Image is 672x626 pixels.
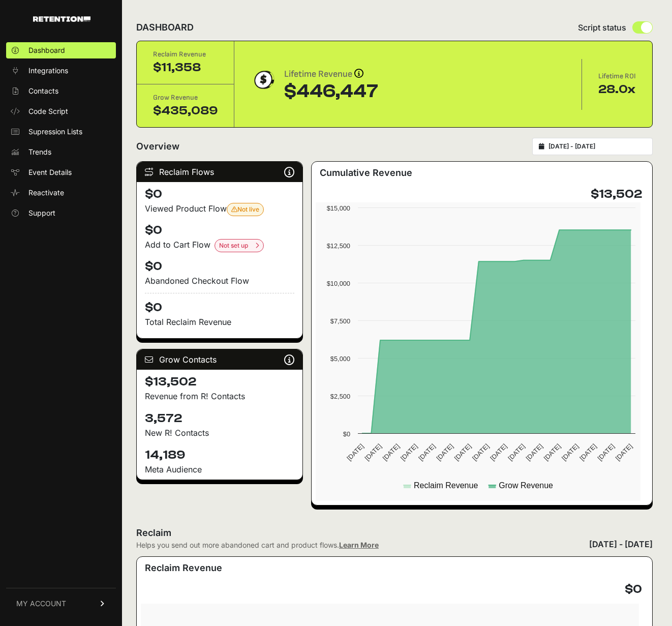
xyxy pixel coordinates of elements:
text: $0 [343,430,350,438]
div: Lifetime Revenue [284,67,378,81]
h4: $0 [625,581,642,598]
text: [DATE] [525,442,544,462]
div: Meta Audience [145,463,294,475]
p: Total Reclaim Revenue [145,316,294,328]
div: Viewed Product Flow [145,202,294,216]
div: [DATE] - [DATE] [589,538,653,550]
text: [DATE] [506,442,526,462]
h4: 3,572 [145,410,294,427]
div: Reclaim Revenue [153,49,218,59]
span: Not live [231,205,259,213]
h2: DASHBOARD [136,20,194,35]
a: Supression Lists [6,124,116,140]
h4: 14,189 [145,447,294,463]
div: Helps you send out more abandoned cart and product flows. [136,540,379,550]
p: Revenue from R! Contacts [145,390,294,402]
a: Learn More [339,541,379,549]
h4: $13,502 [591,186,642,202]
div: Grow Revenue [153,93,218,103]
div: $435,089 [153,103,218,119]
div: $11,358 [153,59,218,76]
div: Grow Contacts [137,349,302,370]
span: Trends [28,147,51,157]
span: Integrations [28,66,68,76]
text: Grow Revenue [499,481,553,490]
div: 28.0x [598,81,636,98]
a: Event Details [6,164,116,181]
text: [DATE] [345,442,365,462]
img: Retention.com [33,16,90,22]
span: Support [28,208,55,218]
div: Reclaim Flows [137,162,302,182]
span: Contacts [28,86,58,96]
span: Reactivate [28,188,64,198]
a: Support [6,205,116,221]
h4: $13,502 [145,374,294,390]
text: [DATE] [596,442,616,462]
span: Script status [578,21,626,34]
text: [DATE] [381,442,401,462]
a: MY ACCOUNT [6,588,116,619]
div: $446,447 [284,81,378,102]
text: $12,500 [327,242,350,250]
text: [DATE] [614,442,634,462]
text: [DATE] [435,442,454,462]
span: Dashboard [28,45,65,55]
text: [DATE] [488,442,508,462]
text: $2,500 [330,393,350,400]
h4: $0 [145,258,294,275]
text: $15,000 [327,204,350,212]
text: $5,000 [330,355,350,363]
span: Event Details [28,167,72,177]
text: $10,000 [327,280,350,287]
a: Code Script [6,103,116,120]
h2: Overview [136,139,179,154]
h3: Cumulative Revenue [320,166,412,180]
a: Reactivate [6,185,116,201]
div: Abandoned Checkout Flow [145,275,294,287]
text: [DATE] [399,442,419,462]
h2: Reclaim [136,526,379,540]
span: MY ACCOUNT [16,599,66,609]
a: Integrations [6,63,116,79]
text: [DATE] [471,442,491,462]
text: $7,500 [330,317,350,325]
text: [DATE] [542,442,562,462]
a: Contacts [6,83,116,99]
h4: $0 [145,293,294,316]
text: [DATE] [417,442,437,462]
a: Trends [6,144,116,160]
text: [DATE] [578,442,598,462]
h4: $0 [145,222,294,239]
text: [DATE] [363,442,383,462]
img: dollar-coin-05c43ed7efb7bc0c12610022525b4bbbb207c7efeef5aecc26f025e68dcafac9.png [251,67,276,93]
span: Supression Lists [28,127,82,137]
a: Dashboard [6,42,116,58]
text: Reclaim Revenue [414,481,478,490]
h4: $0 [145,186,294,202]
h3: Reclaim Revenue [145,561,222,575]
span: Code Script [28,106,68,116]
text: [DATE] [560,442,580,462]
div: Add to Cart Flow [145,239,294,252]
div: Lifetime ROI [598,71,636,81]
text: [DATE] [453,442,473,462]
p: New R! Contacts [145,427,294,439]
